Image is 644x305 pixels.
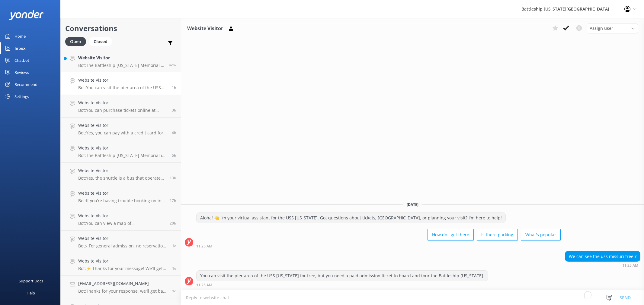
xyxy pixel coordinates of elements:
span: Oct 15 2025 07:26am (UTC -10:00) Pacific/Honolulu [172,153,176,158]
h4: Website Visitor [78,145,167,151]
strong: 11:25 AM [622,264,638,267]
h4: [EMAIL_ADDRESS][DOMAIN_NAME] [78,280,168,287]
a: Closed [89,38,115,45]
a: Website VisitorBot:You can view a map of [GEOGRAPHIC_DATA] at the bottom of our Directions Page a... [61,208,181,231]
a: Website VisitorBot:You can visit the pier area of the USS [US_STATE] for free, but you need a pai... [61,72,181,95]
a: Website VisitorBot:Yes, the shuttle is a bus that operates from the [GEOGRAPHIC_DATA] to the [GEO... [61,163,181,185]
span: Oct 14 2025 05:07pm (UTC -10:00) Pacific/Honolulu [170,221,176,226]
a: Website VisitorBot:- For general admission, no reservation is needed if you have a Go City Pass. ... [61,231,181,253]
a: Website VisitorBot:⚡ Thanks for your message! We'll get back to you as soon as we can. In the mea... [61,253,181,276]
a: Website VisitorBot:Yes, you can pay with a credit card for bag storage at the [GEOGRAPHIC_DATA].4h [61,118,181,140]
h4: Website Visitor [78,77,167,83]
button: What's popular [521,229,561,241]
h4: Website Visitor [78,99,167,106]
div: Chatbot [14,54,29,66]
h4: Website Visitor [78,122,167,129]
h4: Website Visitor [78,190,165,197]
span: Oct 14 2025 07:14pm (UTC -10:00) Pacific/Honolulu [170,198,176,203]
div: Help [27,287,35,299]
h4: Website Visitor [78,212,165,219]
strong: 11:25 AM [196,283,212,287]
div: You can visit the pier area of the USS [US_STATE] for free, but you need a paid admission ticket ... [197,271,488,281]
p: Bot: The Battleship [US_STATE] Memorial is located on an active U.S. Navy base and can only be ac... [78,63,164,68]
p: Bot: The Battleship [US_STATE] Memorial is located on an active U.S. Navy base and can be accesse... [78,153,167,158]
div: Settings [14,90,29,102]
h4: Website Visitor [78,167,165,174]
a: [EMAIL_ADDRESS][DOMAIN_NAME]Bot:Thanks for your response, we'll get back to you as soon as we can... [61,276,181,298]
div: Inbox [14,42,26,54]
div: Oct 15 2025 11:25am (UTC -10:00) Pacific/Honolulu [196,283,488,287]
h3: Website Visitor [187,25,223,33]
div: Support Docs [19,275,43,287]
div: Closed [89,37,112,46]
button: How do I get there [428,229,474,241]
span: [DATE] [403,202,422,207]
h4: Website Visitor [78,258,168,264]
p: Bot: You can purchase tickets online at [URL][DOMAIN_NAME]. [78,108,167,113]
strong: 11:25 AM [196,244,212,248]
div: Aloha! 👋 I’m your virtual assistant for the USS [US_STATE]. Got questions about tickets, [GEOGRAP... [197,213,505,223]
span: Oct 14 2025 07:18am (UTC -10:00) Pacific/Honolulu [172,266,176,271]
a: Website VisitorBot:The Battleship [US_STATE] Memorial is located on an active U.S. Navy base and ... [61,50,181,72]
textarea: To enrich screen reader interactions, please activate Accessibility in Grammarly extension settings [181,290,644,305]
button: Is there parking [477,229,518,241]
p: Bot: If you’re having trouble booking online, please contact the Battleship [US_STATE] Memorial t... [78,198,165,203]
span: Oct 15 2025 09:46am (UTC -10:00) Pacific/Honolulu [172,108,176,113]
p: Bot: - For general admission, no reservation is needed if you have a Go City Pass. - It's recomme... [78,243,168,249]
a: Website VisitorBot:If you’re having trouble booking online, please contact the Battleship [US_STA... [61,185,181,208]
h4: Website Visitor [78,235,168,242]
div: Assign User [587,24,638,33]
div: Reviews [14,66,29,78]
p: Bot: You can visit the pier area of the USS [US_STATE] for free, but you need a paid admission ti... [78,85,167,90]
span: Oct 15 2025 01:09pm (UTC -10:00) Pacific/Honolulu [169,62,176,68]
h2: Conversations [65,23,176,34]
span: Oct 14 2025 04:54am (UTC -10:00) Pacific/Honolulu [172,288,176,294]
a: Website VisitorBot:The Battleship [US_STATE] Memorial is located on an active U.S. Navy base and ... [61,140,181,163]
span: Oct 14 2025 09:47am (UTC -10:00) Pacific/Honolulu [172,243,176,248]
p: Bot: Thanks for your response, we'll get back to you as soon as we can during opening hours. [78,288,168,294]
p: Bot: Yes, you can pay with a credit card for bag storage at the [GEOGRAPHIC_DATA]. [78,130,167,136]
span: Oct 15 2025 11:25am (UTC -10:00) Pacific/Honolulu [172,85,176,90]
p: Bot: ⚡ Thanks for your message! We'll get back to you as soon as we can. In the meantime, feel fr... [78,266,168,271]
div: Recommend [14,78,37,90]
img: yonder-white-logo.png [9,10,44,20]
h4: Website Visitor [78,55,164,61]
p: Bot: You can view a map of [GEOGRAPHIC_DATA] at the bottom of our Directions Page at [URL][DOMAIN... [78,221,165,226]
div: We can see the uss missuri free ? [565,251,640,262]
a: Website VisitorBot:You can purchase tickets online at [URL][DOMAIN_NAME].3h [61,95,181,118]
div: Oct 15 2025 11:25am (UTC -10:00) Pacific/Honolulu [565,263,640,267]
div: Open [65,37,86,46]
a: Open [65,38,89,45]
div: Oct 15 2025 11:25am (UTC -10:00) Pacific/Honolulu [196,244,561,248]
span: Oct 14 2025 11:31pm (UTC -10:00) Pacific/Honolulu [170,175,176,181]
div: Home [14,30,26,42]
p: Bot: Yes, the shuttle is a bus that operates from the [GEOGRAPHIC_DATA] to the [GEOGRAPHIC_DATA][... [78,175,165,181]
span: Assign user [590,25,613,32]
span: Oct 15 2025 08:59am (UTC -10:00) Pacific/Honolulu [172,130,176,135]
